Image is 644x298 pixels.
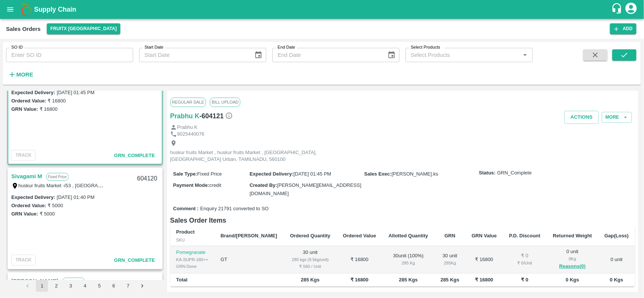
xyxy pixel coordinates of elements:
[34,4,611,15] a: Supply Chain
[62,278,85,286] p: Fixed Price
[40,106,58,112] label: ₹ 16800
[566,277,579,283] b: 0 Kgs
[19,2,34,17] img: logo
[466,246,503,274] td: ₹ 16800
[176,229,195,235] b: Product
[114,257,155,263] span: GRN_Complete
[564,111,599,124] button: Actions
[388,260,428,266] div: 285 Kg
[57,194,94,200] label: [DATE] 01:40 PM
[249,182,361,196] span: [PERSON_NAME][EMAIL_ADDRESS][DOMAIN_NAME]
[384,48,399,62] button: Choose date
[278,44,295,50] label: End Date
[170,149,340,163] p: huskur fruits Market , huskur fruits Market , [GEOGRAPHIC_DATA], [GEOGRAPHIC_DATA] Urban, TAMILNA...
[200,205,269,212] span: Enquiry 21791 converted to SO
[272,48,381,62] input: End Date
[114,153,155,158] span: GRN_Complete
[170,215,635,226] h6: Sales Order Items
[11,203,46,208] label: Ordered Value:
[553,248,592,271] div: 0 unit
[209,182,221,188] span: credit
[11,276,58,286] a: [PERSON_NAME]
[598,246,635,274] td: 0 unit
[176,256,209,263] div: KA-SUPR-180++
[176,277,188,283] b: Total
[388,252,428,266] div: 30 unit ( 100 %)
[520,50,530,60] button: Open
[144,44,163,50] label: Start Date
[610,23,636,34] button: Add
[170,98,206,107] span: Regular Sale
[46,173,69,181] p: Fixed Price
[132,275,161,292] div: 604119
[220,233,277,238] b: Brand/[PERSON_NAME]
[176,237,209,243] div: SKU
[364,171,392,177] label: Sales Exec :
[200,111,233,121] h6: - 604121
[132,170,161,188] div: 604120
[553,255,592,262] div: 0 Kg
[290,256,330,263] div: 285 kgs (9.5kg/unit)
[509,260,541,266] div: ₹ 0 / Unit
[6,68,35,81] button: More
[122,280,134,292] button: Go to page 7
[509,252,541,260] div: ₹ 0
[624,2,638,17] div: account of current user
[497,170,532,177] span: GRN_Complete
[173,182,209,188] label: Payment Mode :
[11,194,55,200] label: Expected Delivery :
[249,171,293,177] label: Expected Delivery :
[210,98,240,107] span: Bill Upload
[11,90,55,95] label: Expected Delivery :
[475,277,493,283] b: ₹ 16800
[197,171,222,177] span: Fixed Price
[553,233,592,238] b: Returned Weight
[441,277,460,283] b: 285 Kgs
[2,1,19,18] button: open drawer
[290,263,330,270] div: ₹ 560 / Unit
[47,23,121,34] button: Select DC
[173,205,199,212] label: Comment :
[11,171,42,181] a: Sivagami M
[604,233,629,238] b: Gap(Loss)
[11,44,23,50] label: SO ID
[176,263,209,270] div: GRN Done
[36,280,48,292] button: page 1
[136,280,148,292] button: Go to next page
[93,280,105,292] button: Go to page 5
[16,72,33,78] strong: More
[301,277,320,283] b: 285 Kgs
[337,246,382,274] td: ₹ 16800
[48,203,63,208] label: ₹ 5000
[6,24,41,34] div: Sales Orders
[50,280,62,292] button: Go to page 2
[290,233,330,238] b: Ordered Quantity
[440,252,460,266] div: 30 unit
[509,233,541,238] b: P.D. Discount
[108,280,120,292] button: Go to page 6
[139,48,248,62] input: Start Date
[521,277,529,283] b: ₹ 0
[34,6,76,13] b: Supply Chain
[11,211,38,217] label: GRN Value:
[48,98,66,104] label: ₹ 16800
[392,171,438,177] span: [PERSON_NAME].ks
[472,233,496,238] b: GRN Value
[40,211,55,217] label: ₹ 5000
[11,106,38,112] label: GRN Value:
[479,170,496,177] label: Status:
[249,182,277,188] label: Created By :
[170,111,200,121] h6: Prabhu K
[177,131,204,138] p: 9025440076
[18,182,308,188] label: huskur fruits Market -i53 , [GEOGRAPHIC_DATA] , [GEOGRAPHIC_DATA], [GEOGRAPHIC_DATA], [GEOGRAPHIC...
[610,277,623,283] b: 0 Kgs
[602,112,632,123] button: More
[408,50,518,60] input: Select Products
[176,249,209,256] p: Pomegranate
[57,90,94,95] label: [DATE] 01:45 PM
[343,233,376,238] b: Ordered Value
[399,277,418,283] b: 285 Kgs
[350,277,369,283] b: ₹ 16800
[251,48,266,62] button: Choose date
[65,280,77,292] button: Go to page 3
